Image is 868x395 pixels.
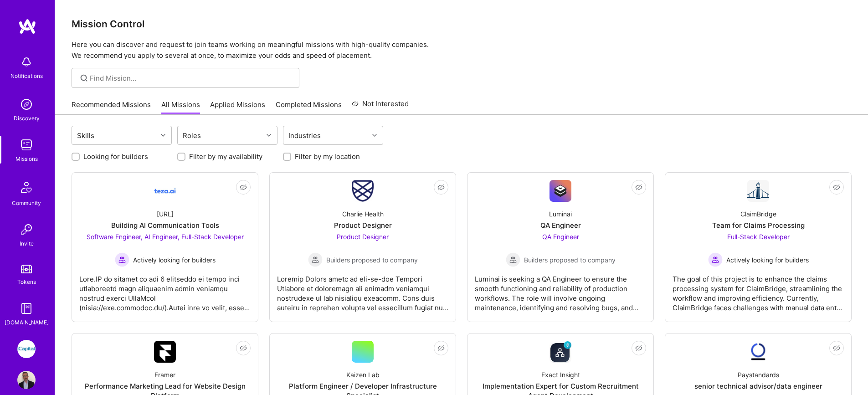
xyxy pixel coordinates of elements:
img: tokens [21,265,32,273]
div: QA Engineer [540,221,581,230]
a: Recommended Missions [72,100,151,115]
i: icon EyeClosed [833,344,840,352]
div: Loremip Dolors ametc ad eli-se-doe Tempori Utlabore et doloremagn ali enimadm veniamqui nostrudex... [277,267,448,313]
div: [DOMAIN_NAME] [5,318,49,327]
span: Actively looking for builders [726,255,809,265]
div: Industries [286,129,323,142]
div: Building AI Communication Tools [111,221,219,230]
img: teamwork [17,136,36,154]
a: iCapital: Building an Alternative Investment Marketplace [15,340,38,358]
a: Applied Missions [210,100,265,115]
img: iCapital: Building an Alternative Investment Marketplace [17,340,36,358]
img: Company Logo [154,180,176,202]
a: Company Logo[URL]Building AI Communication ToolsSoftware Engineer, AI Engineer, Full-Stack Develo... [79,180,251,314]
img: Community [15,176,37,198]
div: Lore.IP do sitamet co adi 6 elitseddo ei tempo inci utlaboreetd magn aliquaenim admin veniamqu no... [79,267,251,313]
label: Filter by my availability [189,152,262,161]
div: Exact Insight [541,370,580,380]
span: Full-Stack Developer [727,233,790,241]
img: User Avatar [17,371,36,389]
input: Find Mission... [90,73,293,83]
div: Product Designer [334,221,392,230]
a: Company LogoLuminaiQA EngineerQA Engineer Builders proposed to companyBuilders proposed to compan... [475,180,646,314]
div: Charlie Health [342,209,384,219]
img: Company Logo [154,341,176,363]
img: bell [17,53,36,71]
i: icon SearchGrey [79,73,89,83]
div: Tokens [17,277,36,287]
a: All Missions [161,100,200,115]
span: Product Designer [337,233,389,241]
div: Community [12,198,41,208]
img: Company Logo [747,180,769,202]
i: icon Chevron [267,133,271,138]
img: discovery [17,95,36,113]
span: Builders proposed to company [326,255,418,265]
img: Builders proposed to company [308,252,323,267]
div: Invite [20,239,34,248]
div: Team for Claims Processing [712,221,805,230]
img: guide book [17,299,36,318]
i: icon Chevron [372,133,377,138]
div: Notifications [10,71,43,81]
img: Actively looking for builders [115,252,129,267]
div: The goal of this project is to enhance the claims processing system for ClaimBridge, streamlining... [673,267,844,313]
img: Builders proposed to company [506,252,520,267]
div: Discovery [14,113,40,123]
div: ClaimBridge [740,209,776,219]
h3: Mission Control [72,18,852,30]
img: Company Logo [352,180,374,202]
img: logo [18,18,36,35]
a: Company LogoClaimBridgeTeam for Claims ProcessingFull-Stack Developer Actively looking for builde... [673,180,844,314]
div: [URL] [157,209,174,219]
img: Company Logo [550,341,571,363]
img: Company Logo [550,180,571,202]
div: Skills [75,129,97,142]
div: Missions [15,154,38,164]
a: Not Interested [352,98,409,115]
div: Luminai [549,209,572,219]
i: icon EyeClosed [833,184,840,191]
i: icon EyeClosed [437,344,445,352]
a: Completed Missions [276,100,342,115]
label: Looking for builders [83,152,148,161]
i: icon EyeClosed [437,184,445,191]
img: Company Logo [747,341,769,363]
span: Software Engineer, AI Engineer, Full-Stack Developer [87,233,244,241]
span: Builders proposed to company [524,255,616,265]
i: icon EyeClosed [635,344,642,352]
img: Invite [17,221,36,239]
span: Actively looking for builders [133,255,216,265]
i: icon EyeClosed [240,184,247,191]
a: Company LogoCharlie HealthProduct DesignerProduct Designer Builders proposed to companyBuilders p... [277,180,448,314]
i: icon EyeClosed [240,344,247,352]
i: icon Chevron [161,133,165,138]
span: QA Engineer [542,233,579,241]
div: Roles [180,129,203,142]
img: Actively looking for builders [708,252,723,267]
div: Luminai is seeking a QA Engineer to ensure the smooth functioning and reliability of production w... [475,267,646,313]
label: Filter by my location [295,152,360,161]
p: Here you can discover and request to join teams working on meaningful missions with high-quality ... [72,39,852,61]
div: Kaizen Lab [346,370,380,380]
div: Paystandards [738,370,779,380]
div: senior technical advisor/data engineer [694,381,822,391]
div: Framer [154,370,175,380]
a: User Avatar [15,371,38,389]
i: icon EyeClosed [635,184,642,191]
